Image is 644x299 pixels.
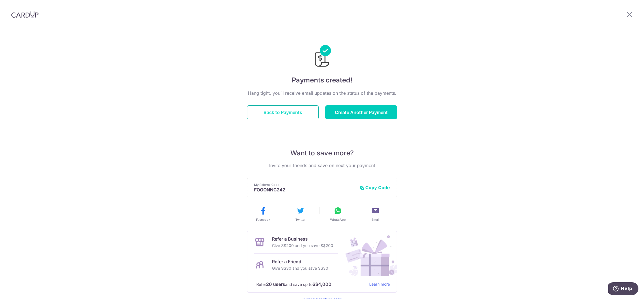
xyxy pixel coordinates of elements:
p: Refer a Business [272,236,333,242]
p: Want to save more? [247,149,397,158]
p: FOOONNC242 [254,187,355,193]
span: WhatsApp [330,217,346,222]
button: Create Another Payment [325,105,397,119]
span: Twitter [295,217,306,222]
a: Learn more [369,281,390,288]
img: CardUp [11,11,39,18]
img: Payments [313,45,331,68]
button: Back to Payments [247,105,319,119]
button: Twitter [284,206,317,222]
p: Give S$200 and you save S$200 [272,242,333,249]
p: My Referral Code [254,182,355,187]
span: Email [371,217,380,222]
p: Refer a Friend [272,258,328,265]
button: WhatsApp [321,206,354,222]
p: Hang tight, you’ll receive email updates on the status of the payments. [247,90,397,96]
span: Facebook [256,217,270,222]
p: Invite your friends and save on next your payment [247,162,397,169]
img: Refer [340,231,397,276]
strong: 20 users [266,281,285,288]
p: Give S$30 and you save S$30 [272,265,328,272]
button: Copy Code [360,185,390,190]
h4: Payments created! [247,75,397,85]
iframe: Opens a widget where you can find more information [608,282,638,296]
button: Facebook [247,206,280,222]
strong: S$4,000 [312,281,332,288]
button: Email [359,206,392,222]
p: Refer and save up to [256,281,365,288]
